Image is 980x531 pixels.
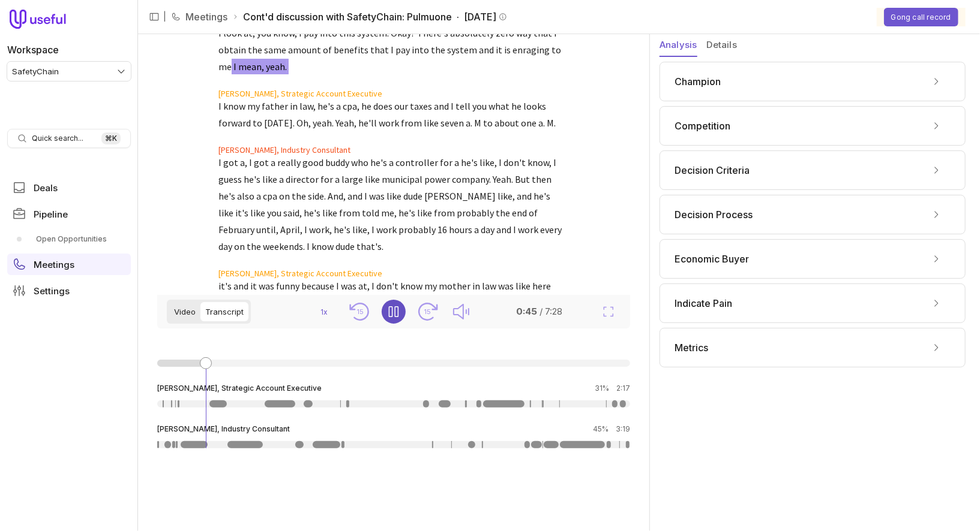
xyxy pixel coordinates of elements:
[540,306,543,317] span: /
[675,119,730,133] span: Competition
[7,203,131,225] a: Pipeline
[218,277,564,361] blockquote: it's and it was funny because I was at, I don't know my mother in law was like here not too long ...
[34,183,58,192] span: Deals
[218,154,564,255] blockquote: I got a, I got a really good buddy who he's a controller for a he's like, I don't know, I guess h...
[7,280,131,301] a: Settings
[7,177,131,198] a: Deals
[675,207,753,222] span: Decision Process
[597,300,621,324] button: Fullscreen
[675,296,732,310] span: Indicate Pain
[593,424,630,434] div: 45%
[675,74,721,89] span: Champion
[464,10,496,24] time: [DATE]
[595,384,630,393] div: 31%
[382,300,406,324] button: Pause
[348,300,372,324] button: Seek back 15 seconds
[200,302,248,321] button: Transcript
[185,10,227,24] a: Meetings
[157,384,322,393] span: [PERSON_NAME], Strategic Account Executive
[7,43,59,57] label: Workspace
[218,8,564,75] blockquote: I know I already went on my soapbox rant, you know, earlier [DATE] about, you know, I look at, yo...
[675,163,750,177] span: Decision Criteria
[415,300,439,324] button: Seek forward 15 seconds
[310,303,338,321] button: 1x
[546,306,563,317] time: 7:28
[517,306,538,317] time: 0:45
[356,307,364,316] text: 15
[169,302,200,321] button: Video
[675,252,749,266] span: Economic Buyer
[34,286,70,295] span: Settings
[449,300,473,324] button: Mute
[616,384,630,393] time: 2:17
[218,269,564,277] span: [PERSON_NAME], Strategic Account Executive
[616,424,630,433] time: 3:19
[218,89,564,98] span: [PERSON_NAME], Strategic Account Executive
[707,34,737,57] button: Details
[34,210,68,219] span: Pipeline
[145,8,163,26] button: Collapse sidebar
[675,340,708,355] span: Metrics
[32,134,83,143] span: Quick search...
[424,307,431,316] text: 15
[660,34,697,57] button: Analysis
[233,61,287,73] mark: I mean, yeah.
[7,230,131,249] div: Pipeline submenu
[218,146,564,154] span: [PERSON_NAME], Industry Consultant
[7,254,131,275] a: Meetings
[101,132,121,144] kbd: ⌘ K
[34,260,74,269] span: Meetings
[243,10,507,24] span: Cont'd discussion with SafetyChain: Pulmuone
[452,10,464,24] span: ·
[157,424,290,434] span: [PERSON_NAME], Industry Consultant
[218,98,564,131] blockquote: I know my father in law, he's a cpa, he does our taxes and I tell you what he looks forward to [D...
[7,230,131,249] a: Open Opportunities
[884,8,958,26] button: Gong call record
[163,10,166,24] span: |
